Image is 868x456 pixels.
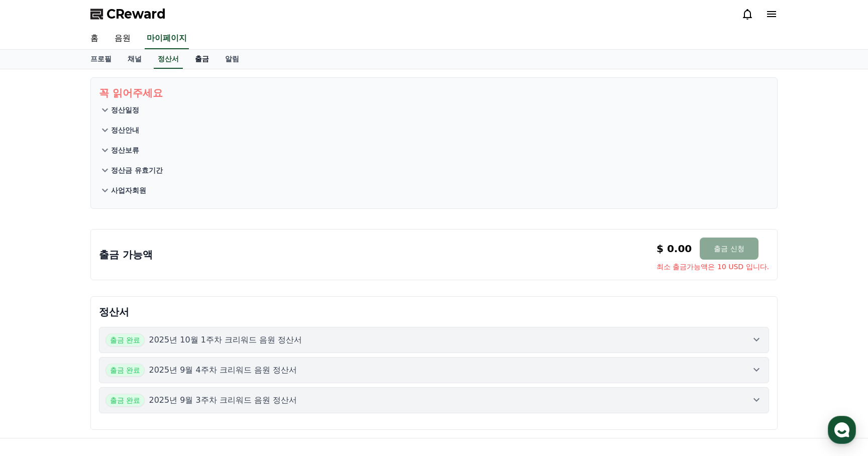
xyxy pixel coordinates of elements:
a: 프로필 [82,50,120,69]
p: 정산서 [99,305,769,319]
span: 최소 출금가능액은 10 USD 입니다. [657,262,769,272]
a: 정산서 [154,50,183,69]
p: 정산안내 [111,125,139,135]
button: 출금 완료 2025년 9월 3주차 크리워드 음원 정산서 [99,387,769,413]
button: 정산안내 [99,120,769,140]
a: CReward [90,6,166,22]
button: 정산보류 [99,140,769,160]
a: 홈 [3,318,66,344]
a: 음원 [106,28,139,49]
p: $ 0.00 [657,242,692,256]
p: 꼭 읽어주세요 [99,86,769,100]
p: 2025년 9월 4주차 크리워드 음원 정산서 [149,364,297,376]
a: 알림 [217,50,247,69]
a: 설정 [130,318,193,344]
p: 정산금 유효기간 [111,165,163,175]
p: 출금 가능액 [99,248,153,262]
a: 대화 [66,318,130,344]
a: 홈 [82,28,106,49]
button: 정산일정 [99,100,769,120]
a: 채널 [120,50,150,69]
span: CReward [106,6,166,22]
button: 출금 신청 [700,238,758,260]
p: 정산보류 [111,145,139,155]
button: 출금 완료 2025년 10월 1주차 크리워드 음원 정산서 [99,327,769,353]
a: 마이페이지 [145,28,189,49]
p: 2025년 10월 1주차 크리워드 음원 정산서 [149,334,302,346]
span: 대화 [92,334,104,342]
span: 출금 완료 [105,394,145,407]
p: 정산일정 [111,105,139,115]
span: 출금 완료 [105,364,145,377]
span: 설정 [155,333,167,341]
span: 홈 [32,333,38,341]
button: 출금 완료 2025년 9월 4주차 크리워드 음원 정산서 [99,357,769,383]
a: 출금 [187,50,217,69]
span: 출금 완료 [105,333,145,347]
button: 정산금 유효기간 [99,160,769,180]
p: 2025년 9월 3주차 크리워드 음원 정산서 [149,394,297,406]
p: 사업자회원 [111,185,146,195]
button: 사업자회원 [99,180,769,200]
